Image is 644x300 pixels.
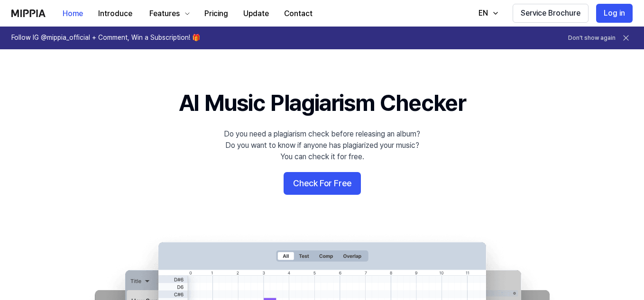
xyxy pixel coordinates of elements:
button: Pricing [197,4,236,23]
button: Service Brochure [513,4,589,23]
a: Update [236,0,276,27]
a: Home [55,0,91,27]
div: Features [147,8,182,19]
div: EN [477,8,490,19]
button: Update [236,4,276,23]
button: Features [140,4,197,23]
button: Log in [596,4,633,23]
button: EN [469,4,505,23]
img: logo [11,9,46,17]
button: Contact [276,4,320,23]
button: Don't show again [568,34,616,42]
button: Check For Free [284,172,361,195]
h1: Follow IG @mippia_official + Comment, Win a Subscription! 🎁 [11,33,200,43]
h1: AI Music Plagiarism Checker [179,87,466,119]
div: Do you need a plagiarism check before releasing an album? Do you want to know if anyone has plagi... [224,128,420,163]
button: Home [55,4,91,23]
button: Introduce [91,4,140,23]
